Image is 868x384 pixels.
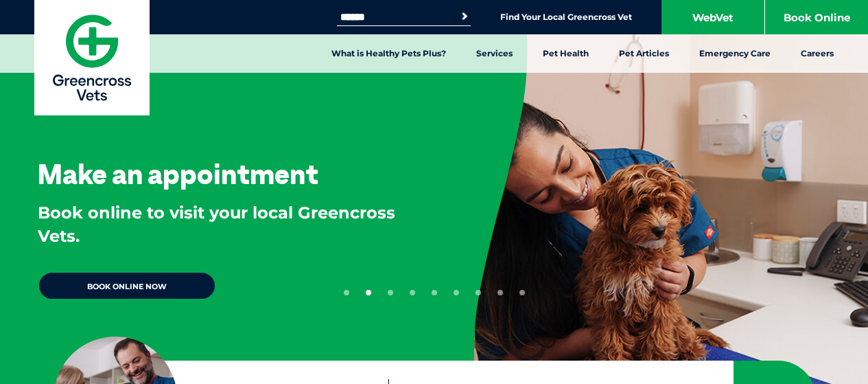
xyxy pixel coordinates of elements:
[38,271,216,300] a: BOOK ONLINE NOW
[684,34,786,73] a: Emergency Care
[366,290,371,295] button: 2 of 9
[786,34,849,73] a: Careers
[432,290,437,295] button: 5 of 9
[316,34,461,73] a: What is Healthy Pets Plus?
[454,290,459,295] button: 6 of 9
[38,201,429,247] p: Book online to visit your local Greencross Vets.
[500,12,632,23] a: Find Your Local Greencross Vet
[528,34,604,73] a: Pet Health
[410,290,415,295] button: 4 of 9
[604,34,684,73] a: Pet Articles
[461,34,528,73] a: Services
[519,290,525,295] button: 9 of 9
[388,290,393,295] button: 3 of 9
[38,160,318,188] h3: Make an appointment
[344,290,349,295] button: 1 of 9
[497,290,503,295] button: 8 of 9
[458,10,471,23] button: Search
[476,290,481,295] button: 7 of 9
